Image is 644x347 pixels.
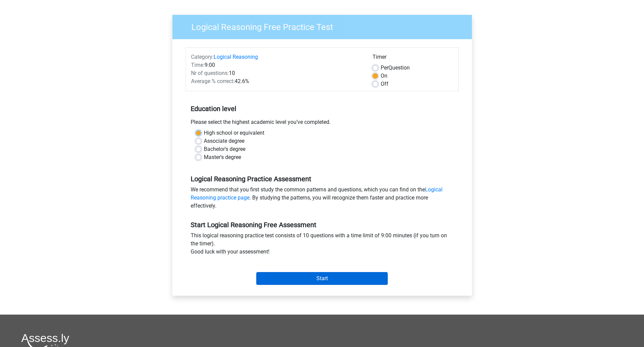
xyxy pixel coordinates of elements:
[256,272,388,285] input: Start
[186,69,367,77] div: 10
[204,129,264,137] label: High school or equivalent
[204,145,245,153] label: Bachelor's degree
[186,186,459,213] div: We recommend that you first study the common patterns and questions, which you can find on the . ...
[381,64,410,72] label: Question
[186,118,459,129] div: Please select the highest academic level you’ve completed.
[191,78,235,84] span: Average % correct:
[214,54,258,60] a: Logical Reasoning
[191,175,454,183] h5: Logical Reasoning Practice Assessment
[381,72,387,80] label: On
[204,153,241,161] label: Master's degree
[186,61,367,69] div: 9:00
[191,221,454,229] h5: Start Logical Reasoning Free Assessment
[191,102,454,115] h5: Education level
[373,53,453,64] div: Timer
[191,62,205,68] span: Time:
[183,19,467,32] h3: Logical Reasoning Free Practice Test
[191,54,214,60] span: Category:
[381,64,388,71] span: Per
[191,70,229,76] span: Nr of questions:
[186,232,459,259] div: This logical reasoning practice test consists of 10 questions with a time limit of 9:00 minutes (...
[204,137,244,145] label: Associate degree
[186,77,367,85] div: 42.6%
[381,80,388,88] label: Off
